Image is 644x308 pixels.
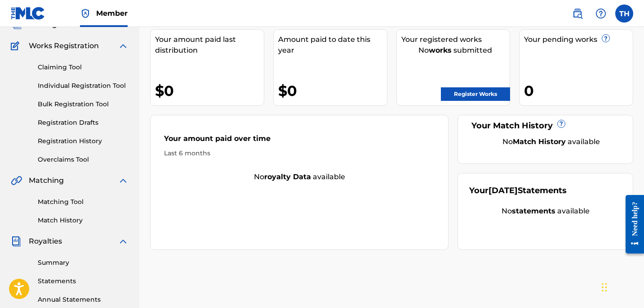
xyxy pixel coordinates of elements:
div: Your Statements [469,185,567,197]
img: expand [118,175,129,186]
div: Your amount paid over time [164,133,435,149]
a: Statements [38,276,129,286]
strong: works [429,46,452,54]
a: Annual Statements [38,295,129,304]
img: MLC Logo [11,7,45,20]
a: Matching Tool [38,197,129,207]
iframe: Resource Center [619,188,644,261]
div: Your Match History [469,120,622,132]
div: $0 [155,81,264,101]
span: Royalties [29,236,62,247]
a: Public Search [568,5,586,23]
div: No available [480,136,622,147]
a: Individual Registration Tool [38,81,129,91]
span: Member [96,8,128,18]
div: No submitted [401,45,510,56]
img: expand [118,236,129,247]
div: Drag [602,274,607,301]
span: ? [558,120,565,127]
img: search [572,8,583,19]
a: Registration History [38,136,129,146]
span: Matching [29,175,64,186]
span: ? [602,35,609,42]
a: CatalogCatalog [11,19,57,30]
img: expand [118,41,129,51]
iframe: Chat Widget [599,265,644,308]
div: Your pending works [524,34,633,45]
div: Your registered works [401,34,510,45]
a: Claiming Tool [38,63,129,72]
div: Help [592,5,610,23]
span: [DATE] [489,186,518,195]
div: 0 [524,81,633,101]
div: No available [469,206,622,217]
div: User Menu [615,5,633,23]
img: Royalties [11,236,22,247]
div: No available [151,172,448,182]
div: Your amount paid last distribution [155,34,264,56]
img: help [595,8,606,19]
strong: Match History [513,137,566,146]
div: Amount paid to date this year [278,34,387,56]
img: Matching [11,175,22,186]
a: Registration Drafts [38,118,129,127]
img: Top Rightsholder [80,8,91,19]
img: Works Registration [11,41,22,51]
strong: royalty data [264,172,311,181]
strong: statements [512,207,555,215]
span: Works Registration [29,41,99,51]
a: Match History [38,216,129,225]
a: Register Works [441,87,510,101]
a: Bulk Registration Tool [38,100,129,109]
a: Summary [38,258,129,267]
div: $0 [278,81,387,101]
a: Overclaims Tool [38,155,129,164]
div: Last 6 months [164,149,435,158]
